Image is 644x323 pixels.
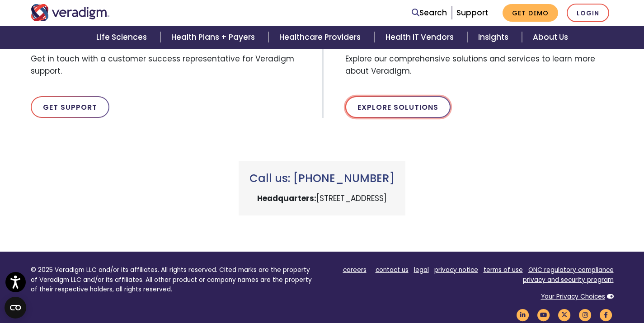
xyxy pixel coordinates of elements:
[85,26,160,49] a: Life Sciences
[268,26,374,49] a: Healthcare Providers
[376,266,409,274] a: contact us
[5,297,26,318] button: Open CMP widget
[522,26,579,49] a: About Us
[598,310,614,319] a: Veradigm Facebook Link
[31,96,109,118] a: Get Support
[523,276,614,284] a: privacy and security program
[557,310,572,319] a: Veradigm Twitter Link
[249,172,395,185] h3: Call us: [PHONE_NUMBER]
[375,26,467,49] a: Health IT Vendors
[434,266,478,274] a: privacy notice
[414,266,429,274] a: legal
[567,4,609,22] a: Login
[345,96,451,118] a: Explore Solutions
[31,265,315,295] p: © 2025 Veradigm LLC and/or its affiliates. All rights reserved. Cited marks are the property of V...
[412,7,447,19] a: Search
[536,310,551,319] a: Veradigm YouTube Link
[160,26,268,49] a: Health Plans + Payers
[541,292,605,301] a: Your Privacy Choices
[257,193,316,204] strong: Headquarters:
[345,49,614,82] span: Explore our comprehensive solutions and services to learn more about Veradigm.
[31,4,110,21] img: Veradigm logo
[484,266,523,274] a: terms of use
[528,266,614,274] a: ONC regulatory compliance
[249,192,395,205] p: [STREET_ADDRESS]
[515,310,531,319] a: Veradigm LinkedIn Link
[31,36,315,49] h3: Looking for support?
[31,49,315,82] span: Get in touch with a customer success representative for Veradigm support.
[345,36,614,49] h3: Discover Veradigm’s value
[467,26,522,49] a: Insights
[343,266,367,274] a: careers
[503,4,558,22] a: Get Demo
[456,7,488,18] a: Support
[578,310,593,319] a: Veradigm Instagram Link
